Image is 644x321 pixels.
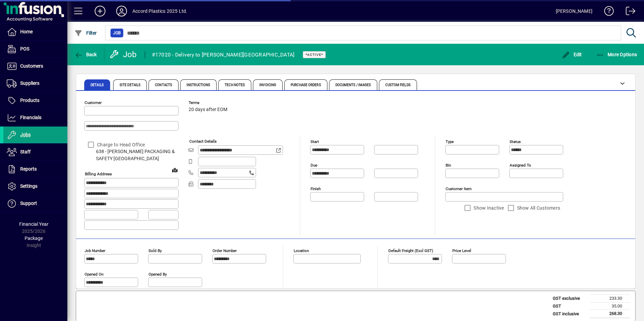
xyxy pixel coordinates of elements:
app-page-header-button: Back [67,48,104,61]
span: Details [91,83,104,87]
mat-label: Customer Item [446,186,472,191]
button: Filter [73,27,99,39]
mat-label: Default Freight (excl GST) [388,248,433,253]
span: Reports [20,166,37,172]
span: Home [20,29,33,34]
span: Customers [20,63,43,69]
a: Financials [3,109,67,126]
mat-label: Location [294,248,309,253]
mat-label: Type [446,139,454,144]
span: Terms [189,101,229,105]
a: Suppliers [3,75,67,92]
span: Jobs [20,132,31,137]
span: Purchase Orders [291,83,321,87]
a: Logout [621,1,636,23]
mat-label: Finish [311,186,321,191]
td: 35.00 [590,302,630,310]
span: Contacts [155,83,172,87]
div: #17020 - Delivery to [PERSON_NAME][GEOGRAPHIC_DATA] [152,49,295,60]
button: Edit [560,48,584,61]
span: More Options [596,52,637,57]
a: Customers [3,58,67,75]
a: Reports [3,161,67,178]
td: 268.30 [590,310,630,318]
mat-label: Assigned to [510,163,531,168]
span: Tech Notes [225,83,245,87]
td: GST exclusive [549,295,590,302]
a: Settings [3,178,67,195]
span: Staff [20,149,31,154]
div: Accord Plastics 2025 Ltd. [132,6,187,16]
span: 20 days after EOM [189,107,227,112]
span: Job [113,30,121,36]
span: Settings [20,183,37,189]
a: Products [3,92,67,109]
a: Staff [3,144,67,160]
mat-label: Status [510,139,521,144]
button: More Options [594,48,639,61]
mat-label: Sold by [149,248,162,253]
span: Filter [74,30,97,36]
a: POS [3,41,67,58]
span: Edit [562,52,582,57]
mat-label: Opened On [85,272,103,276]
mat-label: Start [311,139,319,144]
span: Custom Fields [385,83,410,87]
mat-label: Bin [446,163,451,168]
button: Back [73,48,99,61]
a: View on map [169,165,180,175]
span: Financials [20,115,41,120]
mat-label: Due [311,163,317,168]
div: [PERSON_NAME] [556,6,592,16]
mat-label: Customer [85,100,102,105]
mat-label: Opened by [149,272,167,276]
a: Knowledge Base [599,1,614,23]
span: Site Details [120,83,140,87]
span: 638 - [PERSON_NAME] PACKAGING & SAFETY [GEOGRAPHIC_DATA] [88,148,182,162]
span: Financial Year [19,221,49,227]
span: Package [25,236,43,241]
span: Documents / Images [335,83,371,87]
mat-label: Job number [85,248,105,253]
td: 233.30 [590,295,630,302]
mat-label: Order number [213,248,237,253]
span: Products [20,98,39,103]
span: Support [20,201,37,206]
td: GST [549,302,590,310]
div: Job [109,49,138,60]
mat-label: Price Level [452,248,471,253]
span: POS [20,46,29,51]
span: Suppliers [20,80,39,86]
a: Home [3,24,67,40]
span: Back [74,52,97,57]
span: Invoicing [259,83,276,87]
button: Add [89,5,111,17]
a: Support [3,195,67,212]
td: GST inclusive [549,310,590,318]
button: Profile [111,5,132,17]
span: Instructions [187,83,210,87]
